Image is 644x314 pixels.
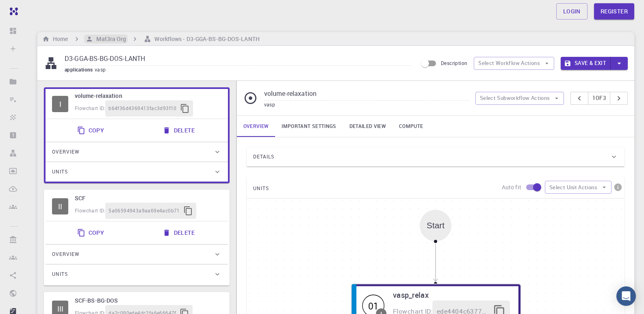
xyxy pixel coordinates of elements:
div: Open Intercom Messenger [616,286,636,306]
button: Select Workflow Actions [474,57,554,70]
span: Overview [52,145,80,158]
nav: breadcrumb [41,35,261,43]
p: Auto fit [502,183,521,191]
button: Save & Exit [561,57,611,70]
div: pager [570,92,628,105]
span: vasp [95,66,109,73]
h6: SCF [75,194,221,203]
span: applications [65,66,95,73]
div: Start [420,210,451,241]
a: Detailed view [343,116,392,137]
div: Start [427,221,445,230]
h6: Workflows - D3-GGA-BS-BG-DOS-LANTH [151,35,259,43]
button: Delete [158,122,201,139]
a: Important settings [275,116,343,137]
a: Login [556,3,588,19]
div: II [52,198,68,214]
div: Overview [46,142,228,162]
span: Units [52,165,68,178]
img: logo [7,7,18,15]
span: b64f36d4369413fac3d93f10 [108,104,177,113]
button: 1of3 [588,92,610,105]
span: Flowchart ID: [75,105,105,111]
span: 5a06594943a9aa69e4ac0b71 [108,207,180,215]
div: I [52,96,68,112]
span: Details [253,150,274,163]
span: UNITS [253,182,269,195]
h6: Mat3ra Org [93,35,126,43]
button: Copy [72,122,111,139]
button: info [611,181,624,194]
a: Overview [237,116,275,137]
h6: vasp_relax [392,289,510,301]
a: Compute [392,116,429,137]
span: Idle [52,96,68,112]
div: Details [247,147,624,167]
span: vasp [264,101,275,108]
button: Select Unit Actions [545,181,611,194]
h6: SCF-BS-BG-DOS [75,296,221,305]
span: Units [52,268,68,281]
button: Select Subworkflow Actions [475,92,564,105]
a: Register [594,3,634,19]
div: Units [46,264,228,284]
span: Idle [52,198,68,214]
span: Description [441,60,467,66]
button: Copy [72,225,111,241]
div: Overview [46,245,228,264]
button: Delete [158,225,201,241]
span: Flowchart ID: [75,207,105,214]
h6: volume-relaxation [75,91,221,100]
h6: Home [50,35,68,43]
span: Overview [52,248,80,261]
div: Units [46,162,228,182]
